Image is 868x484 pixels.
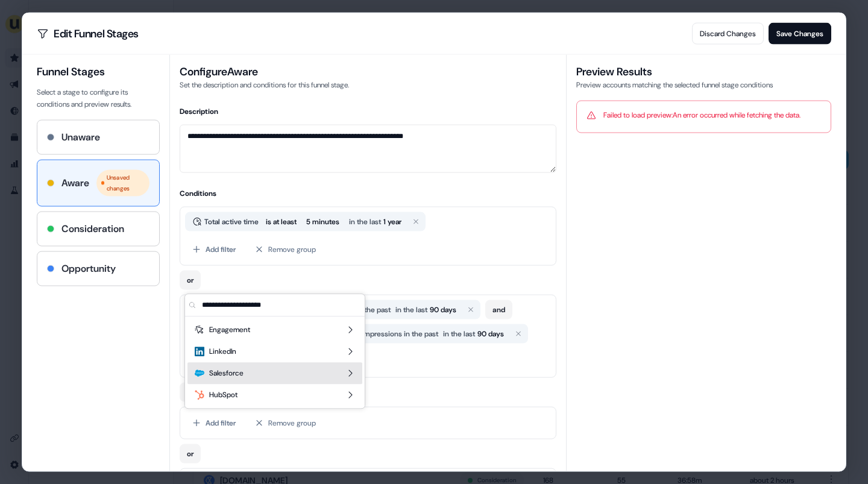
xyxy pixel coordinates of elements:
[202,215,261,227] span: Total active time
[248,412,323,433] button: Remove group
[209,345,236,357] span: LinkedIn
[248,238,323,260] button: Remove group
[180,270,201,289] button: or
[185,412,243,433] button: Add filter
[349,215,383,227] span: in the last
[37,86,160,110] p: Select a stage to configure its conditions and preview results.
[185,238,243,260] button: Add filter
[395,303,427,315] span: in the last
[61,261,116,275] h4: Opportunity
[37,64,160,78] h3: Funnel Stages
[61,221,124,236] h4: Consideration
[180,187,556,199] h4: Conditions
[587,108,821,121] div: Failed to load preview: An error occurred while fetching the data.
[180,382,201,401] button: or
[209,389,237,401] span: HubSpot
[576,64,831,78] h3: Preview Results
[485,300,512,319] button: and
[37,27,139,39] h2: Edit Funnel Stages
[209,367,244,379] span: Salesforce
[107,172,145,193] span: Unsaved changes
[209,324,250,336] span: Engagement
[61,175,89,190] h4: Aware
[61,130,100,144] h4: Unaware
[180,105,556,117] h4: Description
[180,444,201,463] button: or
[306,215,339,227] span: 5 minutes
[769,22,831,44] button: Save Changes
[185,316,365,408] div: Suggestions
[443,327,475,339] span: in the last
[180,64,556,78] h3: Configure Aware
[180,78,556,90] p: Set the description and conditions for this funnel stage.
[362,327,438,339] span: impressions in the past
[692,22,764,44] button: Discard Changes
[576,78,831,90] p: Preview accounts matching the selected funnel stage conditions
